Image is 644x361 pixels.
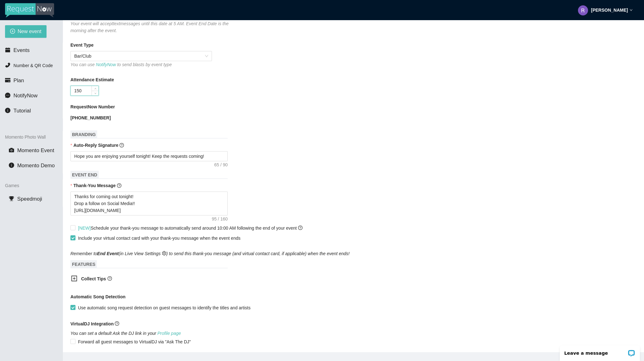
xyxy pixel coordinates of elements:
b: VirtualDJ Integration [70,321,114,326]
span: up [93,87,97,91]
b: Attendance Estimate [70,76,114,83]
b: Auto-Reply Signature [73,143,118,148]
div: You can use to send blasts by event type [70,61,212,68]
span: info-circle [5,108,10,113]
span: BRANDING [70,130,97,139]
b: RequestNow Number [70,103,115,110]
span: question-circle [119,143,124,147]
span: [NEW] [78,226,91,231]
span: Tutorial [14,108,31,114]
b: Event Type [70,42,94,49]
b: Thank-You Message [73,183,115,188]
span: info-circle [9,163,14,168]
textarea: Hope you are enjoying yourself tonight! Keep the requests coming! [70,151,228,161]
span: Schedule your thank-you message to automatically send around 10:00 AM following the end of your e... [78,226,303,231]
span: Increase Value [92,86,98,91]
span: question-circle [298,226,303,230]
span: EVENT END [70,171,99,179]
span: Bar/Club [74,51,208,61]
span: message [5,93,10,98]
span: Speedmoji [17,196,42,202]
span: setting [162,251,166,255]
b: Automatic Song Detection [70,293,125,300]
span: FEATURES [70,260,97,268]
span: down [93,91,97,95]
span: Momento Demo [17,163,55,169]
button: plus-circleNew event [5,25,47,38]
span: New event [18,27,42,35]
img: RequestNow [5,3,54,18]
span: Include your virtual contact card with your thank-you message when the event ends [78,236,241,241]
span: credit-card [5,77,10,83]
b: End Event [97,251,119,256]
span: Use automatic song request detection on guest messages to identify the titles and artists [75,304,253,311]
strong: [PERSON_NAME] [591,8,628,13]
span: Decrease Value [92,91,98,95]
span: question-circle [108,276,112,281]
img: ACg8ocLhAggMDWVDA1eU7qfC_nloOBVBCGhvJMARlLUlK9ib3iztmA=s96-c [578,5,588,15]
span: Forward all guest messages to VirtualDJ via "Ask The DJ" [75,338,193,345]
span: calendar [5,47,10,53]
span: question-circle [117,183,121,188]
span: Events [14,47,30,53]
span: question-circle [115,321,119,326]
i: Remember to (in Live View Settings ) to send this thank-you message (and virtual contact card, if... [70,251,350,256]
span: NotifyNow [14,93,37,99]
span: Momento Event [17,147,54,153]
span: down [630,9,633,12]
div: Collect Tipsquestion-circle [66,272,223,287]
iframe: LiveChat chat widget [556,341,644,361]
b: [PHONE_NUMBER] [70,115,111,120]
span: plus-square [71,275,77,282]
span: phone [5,62,10,68]
a: NotifyNow [96,62,116,67]
i: You can set a default Ask the DJ link in your [70,331,181,336]
span: camera [9,147,14,153]
i: Your event will accept text messages until this date at 5 AM. Event End Date is the morning after... [70,21,229,33]
span: Plan [14,77,24,83]
textarea: Thanks for coming out tonight! Drop a follow on Social Media!! [URL][DOMAIN_NAME] [70,192,228,215]
span: Number & QR Code [14,63,53,68]
span: trophy [9,196,14,201]
span: plus-circle [10,29,15,35]
a: Profile page [158,331,181,336]
b: Collect Tips [81,276,106,281]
